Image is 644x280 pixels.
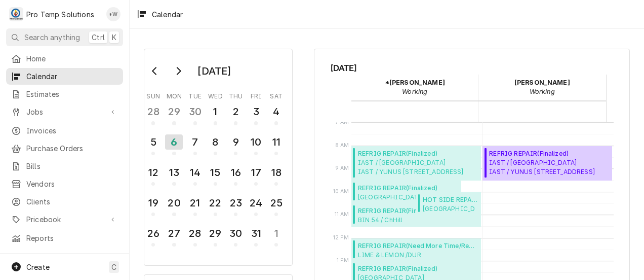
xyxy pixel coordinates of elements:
[358,184,458,193] span: REFRIG REPAIR ( Finalized )
[333,118,352,126] span: 7 AM
[334,257,352,265] span: 1 PM
[165,134,183,150] div: 6
[358,241,478,251] span: REFRIG REPAIR ( Need More Time/Reschedule )
[6,103,123,120] a: Go to Jobs
[92,32,105,43] span: Ctrl
[6,176,123,192] a: Vendors
[26,214,103,225] span: Pricebook
[145,226,161,241] div: 26
[248,226,264,241] div: 31
[187,195,203,211] div: 21
[331,61,614,75] span: [DATE]
[166,226,182,241] div: 27
[478,75,606,100] div: Dakota Williams - Working
[351,203,481,227] div: REFRIG REPAIR(Finalized)BIN 54 / ChHillBin54/ChHill / [STREET_ADDRESS]
[248,134,264,150] div: 10
[351,146,481,181] div: REFRIG REPAIR(Finalized)IAST / [GEOGRAPHIC_DATA]IAST / YUNUS [STREET_ADDRESS][PERSON_NAME]
[208,195,223,211] div: 22
[6,28,123,46] button: Search anythingCtrlK
[185,89,205,101] th: Tuesday
[489,149,609,158] span: REFRIG REPAIR ( Finalized )
[351,75,479,100] div: *Kevin Williams - Working
[6,193,123,210] a: Clients
[351,238,481,262] div: REFRIG REPAIR(Need More Time/Reschedule)LIME & LEMON /DURLIME / 9TH ST DUR / [STREET_ADDRESS]
[26,71,118,82] span: Calendar
[26,107,103,117] span: Jobs
[144,49,293,266] div: Calendar Day Picker
[164,89,185,101] th: Monday
[26,125,118,136] span: Invoices
[358,193,458,201] span: [GEOGRAPHIC_DATA] DUR BULLS PARK / DUR / [STREET_ADDRESS][PERSON_NAME]
[248,104,264,119] div: 3
[333,142,352,150] span: 8 AM
[166,165,182,180] div: 13
[268,104,284,119] div: 4
[194,62,234,80] div: [DATE]
[423,195,478,204] span: HOT SIDE REPAIR 1 ( Awaiting (Shipped) Parts )
[416,192,481,216] div: [Service] HOT SIDE REPAIR 1 DURHAM BULLS PARK DUR BULLS PARK / DUR / 409 Blackwell St, Durham, NC...
[266,89,287,101] th: Saturday
[248,195,264,211] div: 24
[106,7,120,21] div: *Kevin Williams's Avatar
[6,122,123,139] a: Invoices
[351,181,462,204] div: REFRIG REPAIR(Finalized)[GEOGRAPHIC_DATA]DUR BULLS PARK / DUR / [STREET_ADDRESS][PERSON_NAME]
[268,134,284,150] div: 11
[168,63,188,79] button: Go to next month
[208,104,223,119] div: 1
[187,165,203,180] div: 14
[208,134,223,150] div: 8
[226,89,246,101] th: Thursday
[331,188,352,196] span: 10 AM
[166,195,182,211] div: 20
[351,203,481,227] div: [Service] REFRIG REPAIR BIN 54 / ChHill Bin54/ChHill / 1201 Raleigh Rd, Chapel Hill, NC 27517 ID:...
[351,238,481,262] div: [Service] REFRIG REPAIR LIME & LEMON /DUR LIME / 9TH ST DUR / 811 9th St, Durham, NC 27705 ID: 10...
[358,158,478,178] span: IAST / [GEOGRAPHIC_DATA] IAST / YUNUS [STREET_ADDRESS][PERSON_NAME]
[358,216,461,224] span: BIN 54 / ChHill Bin54/ChHill / [STREET_ADDRESS]
[205,89,225,101] th: Wednesday
[208,226,223,241] div: 29
[6,68,123,85] a: Calendar
[331,234,352,242] span: 12 PM
[228,226,244,241] div: 30
[26,143,118,154] span: Purchase Orders
[187,134,203,150] div: 7
[416,192,481,216] div: HOT SIDE REPAIR 1(Awaiting (Shipped) Parts)[GEOGRAPHIC_DATA]DUR BULLS PARK / DUR / [STREET_ADDRES...
[26,196,118,207] span: Clients
[358,264,478,273] span: REFRIG REPAIR ( Finalized )
[530,88,555,95] em: Working
[332,211,352,219] span: 11 AM
[145,195,161,211] div: 19
[489,158,609,178] span: IAST / [GEOGRAPHIC_DATA] IAST / YUNUS [STREET_ADDRESS][PERSON_NAME]
[351,181,462,204] div: [Service] REFRIG REPAIR DURHAM BULLS PARK DUR BULLS PARK / DUR / 409 Blackwell St, Durham, NC 277...
[26,161,118,171] span: Bills
[351,146,481,181] div: [Service] REFRIG REPAIR IAST / DURHAM IAST / YUNUS #2 / 1051 Yunus Rd, Durham, NC 27703 ID: 10062...
[6,50,123,67] a: Home
[358,206,461,216] span: REFRIG REPAIR ( Finalized )
[143,89,164,101] th: Sunday
[482,146,613,181] div: REFRIG REPAIR(Finalized)IAST / [GEOGRAPHIC_DATA]IAST / YUNUS [STREET_ADDRESS][PERSON_NAME]
[228,195,244,211] div: 23
[385,79,445,86] strong: *[PERSON_NAME]
[514,79,570,86] strong: [PERSON_NAME]
[6,211,123,228] a: Go to Pricebook
[26,179,118,189] span: Vendors
[268,195,284,211] div: 25
[6,253,123,269] a: Go to Help Center
[423,204,478,213] span: [GEOGRAPHIC_DATA] DUR BULLS PARK / DUR / [STREET_ADDRESS][PERSON_NAME]
[145,104,161,119] div: 28
[166,104,182,119] div: 29
[6,158,123,174] a: Bills
[9,7,23,21] div: Pro Temp Solutions's Avatar
[111,262,116,272] span: C
[333,164,352,172] span: 9 AM
[26,233,118,243] span: Reports
[228,104,244,119] div: 2
[26,9,94,20] div: Pro Temp Solutions
[268,165,284,180] div: 18
[26,89,118,99] span: Estimates
[24,32,80,43] span: Search anything
[358,149,478,158] span: REFRIG REPAIR ( Finalized )
[228,134,244,150] div: 9
[26,263,50,271] span: Create
[358,251,478,259] span: LIME & LEMON /DUR LIME / 9TH ST DUR / [STREET_ADDRESS]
